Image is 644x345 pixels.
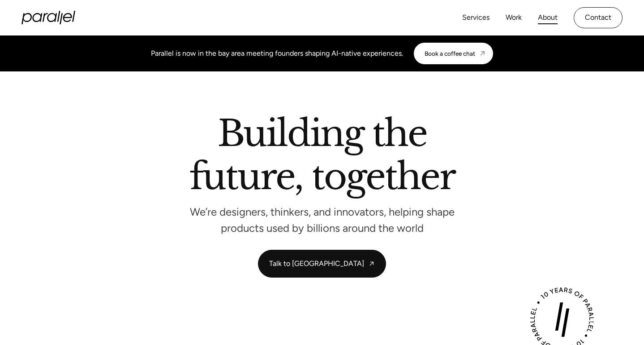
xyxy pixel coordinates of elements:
[188,208,456,232] p: We’re designers, thinkers, and innovators, helping shape products used by billions around the world
[151,48,403,59] div: Parallel is now in the bay area meeting founders shaping AI-native experiences.
[574,7,623,28] a: Contact
[425,50,475,57] div: Book a coffee chat
[506,11,522,24] a: Work
[414,43,493,64] a: Book a coffee chat
[21,11,75,24] a: home
[462,11,489,24] a: Services
[189,116,455,199] h2: Building the future, together
[479,50,486,57] img: CTA arrow image
[538,11,558,24] a: About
